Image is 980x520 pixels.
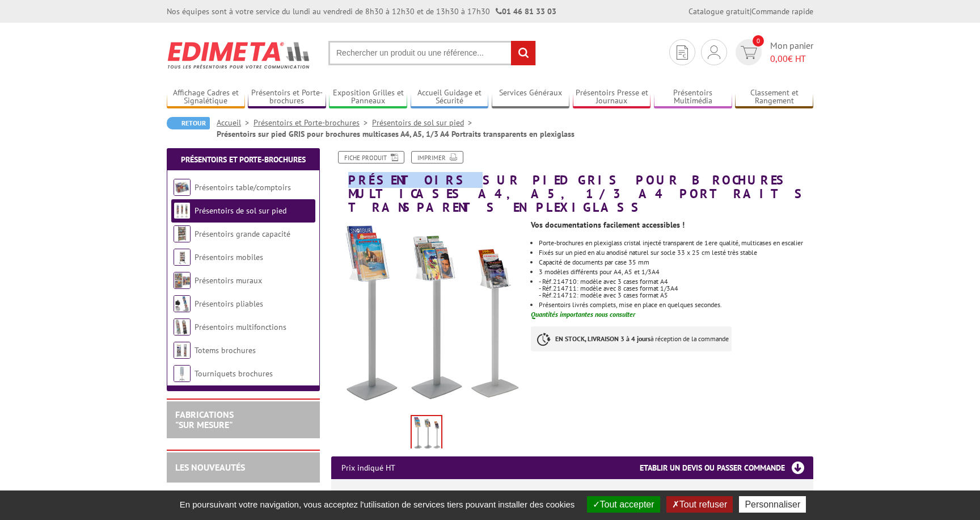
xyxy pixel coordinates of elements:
li: Présentoirs sur pied GRIS pour brochures multicases A4, A5, 1/3 A4 Portraits transparents en plex... [217,128,575,140]
input: rechercher [511,41,535,65]
a: Fiche produit [338,151,404,163]
img: devis rapide [677,45,688,60]
a: FABRICATIONS"Sur Mesure" [175,409,234,430]
img: devis rapide [708,45,720,59]
p: - Réf.214712: modèle avec 3 cases format A5 [539,292,813,299]
a: Imprimer [411,151,463,163]
p: à réception de la commande [531,326,732,351]
li: Capacité de documents par case 35 mm [539,259,813,266]
a: Présentoirs multifonctions [195,322,286,332]
h3: Etablir un devis ou passer commande [640,456,813,479]
span: 0 [753,35,764,47]
a: Présentoirs muraux [195,275,262,286]
input: Rechercher un produit ou une référence... [328,41,536,65]
button: Tout accepter [587,496,660,513]
img: Présentoirs de sol sur pied [174,202,191,219]
img: Présentoirs grande capacité [174,225,191,242]
a: Présentoirs Presse et Journaux [573,88,651,107]
a: Présentoirs et Porte-brochures [181,154,306,165]
li: 3 modèles différents pour A4, A5 et 1/3A4 [539,269,813,275]
p: - Réf.214711: modèle avec 8 cases format 1/3A4 [539,285,813,292]
li: Porte-brochures en plexiglass cristal injecté transparent de 1ere qualité, multicases en escalier [539,240,813,246]
a: Services Généraux [492,88,570,107]
span: Mon panier [770,39,813,65]
span: € HT [770,52,813,65]
button: Tout refuser [666,496,733,513]
img: Présentoirs muraux [174,272,191,289]
img: Présentoirs table/comptoirs [174,179,191,196]
a: Accueil Guidage et Sécurité [411,88,489,107]
a: Catalogue gratuit [688,6,750,16]
a: Totems brochures [195,345,256,355]
a: Exposition Grilles et Panneaux [329,88,407,107]
font: Quantités importantes nous consulter [531,310,635,318]
img: Présentoirs pliables [174,295,191,312]
strong: EN STOCK, LIVRAISON 3 à 4 jours [555,334,650,343]
p: - Réf.214710: modèle avec 3 cases format A4 [539,278,813,285]
h1: Présentoirs sur pied GRIS pour brochures multicases A4, A5, 1/3 A4 Portraits transparents en plex... [323,151,822,215]
li: Présentoirs livrés complets, mise en place en quelques secondes. [539,301,813,308]
div: Nos équipes sont à votre service du lundi au vendredi de 8h30 à 12h30 et de 13h30 à 17h30 [167,6,556,17]
a: Présentoirs table/comptoirs [195,182,291,192]
a: Retour [167,117,210,129]
span: 0,00 [770,53,788,64]
a: Tourniquets brochures [195,368,273,379]
a: Classement et Rangement [735,88,813,107]
a: Présentoirs et Porte-brochures [248,88,326,107]
img: Présentoirs multifonctions [174,318,191,336]
a: Commande rapide [751,6,813,16]
img: presentoirs_de_sol_214710_1.jpg [412,416,441,451]
button: Personnaliser (fenêtre modale) [739,496,806,513]
a: Présentoirs et Porte-brochures [254,118,372,128]
a: Présentoirs mobiles [195,252,263,262]
img: presentoirs_de_sol_214710_1.jpg [331,220,522,412]
strong: 01 46 81 33 03 [496,6,556,16]
li: Fixés sur un pied en alu anodisé naturel sur socle 33 x 25 cm lesté très stable [539,249,813,256]
a: devis rapide 0 Mon panier 0,00€ HT [733,39,813,65]
div: | [688,6,813,17]
img: Edimeta [167,34,311,76]
a: Présentoirs Multimédia [654,88,732,107]
img: Tourniquets brochures [174,365,191,382]
span: En poursuivant votre navigation, vous acceptez l'utilisation de services tiers pouvant installer ... [174,500,581,509]
a: Présentoirs de sol sur pied [372,118,476,128]
a: Accueil [217,118,254,128]
strong: Vos documentations facilement accessibles ! [531,220,685,230]
img: Totems brochures [174,342,191,359]
a: Présentoirs de sol sur pied [195,206,286,216]
img: Présentoirs mobiles [174,249,191,266]
a: Présentoirs grande capacité [195,229,290,239]
a: LES NOUVEAUTÉS [175,462,245,473]
img: devis rapide [741,46,757,59]
p: Prix indiqué HT [341,456,395,479]
a: Présentoirs pliables [195,299,263,309]
a: Affichage Cadres et Signalétique [167,88,245,107]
